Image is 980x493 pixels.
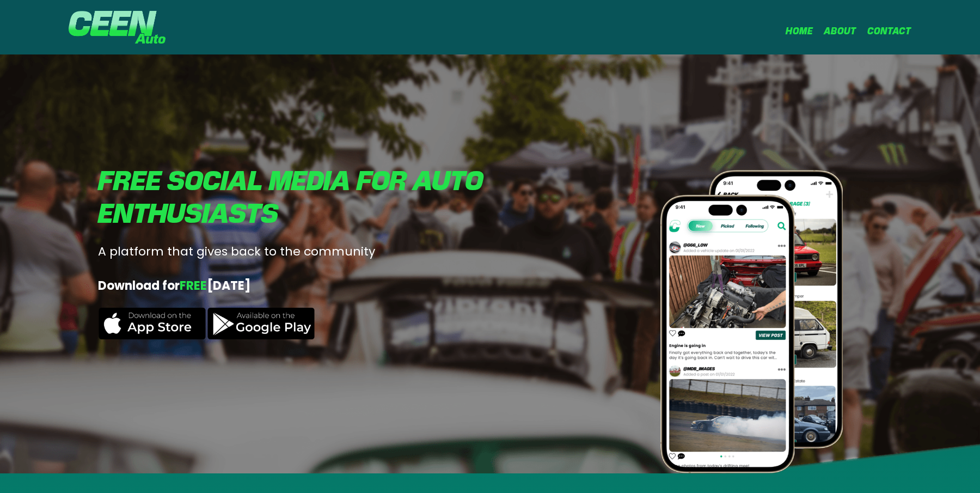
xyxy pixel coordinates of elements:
[98,166,588,232] h1: FREE Social media for auto enthusiasts
[180,277,207,294] span: FREE
[867,27,911,36] a: Contact
[824,27,856,36] a: About
[98,242,588,260] h2: A platform that gives back to the community
[98,277,250,294] strong: Download for [DATE]
[786,27,813,36] a: Home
